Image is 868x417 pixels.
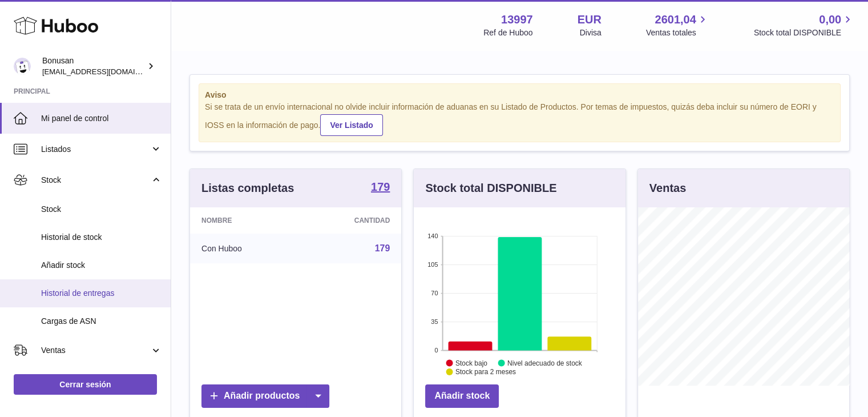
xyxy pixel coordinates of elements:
span: 0,00 [819,12,841,27]
text: 0 [435,347,438,354]
span: Historial de stock [41,232,162,243]
a: 2601,04 Ventas totales [646,12,709,38]
text: 105 [427,261,438,268]
span: Stock total DISPONIBLE [754,27,854,38]
a: Ver Listado [320,114,382,136]
span: Ventas totales [646,27,709,38]
h3: Ventas [649,181,686,196]
h3: Listas completas [201,181,294,196]
span: Mi panel de control [41,113,162,124]
img: info@bonusan.es [14,58,31,75]
strong: 179 [371,181,390,193]
a: Añadir productos [201,384,329,408]
div: Divisa [580,27,601,38]
span: Cargas de ASN [41,316,162,327]
a: 179 [375,243,390,253]
text: Stock bajo [455,359,487,367]
span: Añadir stock [41,260,162,271]
strong: EUR [578,12,601,27]
text: 70 [431,290,438,296]
div: Si se trata de un envío internacional no olvide incluir información de aduanas en su Listado de P... [205,102,834,136]
a: 0,00 Stock total DISPONIBLE [754,12,854,38]
th: Nombre [190,207,300,234]
span: 2601,04 [655,12,696,27]
span: Listados [41,144,150,155]
text: Stock para 2 meses [455,368,516,376]
span: Historial de entregas [41,288,162,299]
strong: Aviso [205,90,834,101]
text: 35 [431,318,438,325]
div: Ref de Huboo [483,27,532,38]
text: 140 [427,232,438,239]
span: Stock [41,175,150,186]
a: Cerrar sesión [14,374,157,395]
th: Cantidad [300,207,401,234]
span: Stock [41,204,162,215]
strong: 13997 [501,12,533,27]
text: Nivel adecuado de stock [507,359,583,367]
td: Con Huboo [190,234,300,263]
a: Añadir stock [425,384,499,408]
span: [EMAIL_ADDRESS][DOMAIN_NAME] [42,67,168,76]
a: 179 [371,181,390,195]
span: Ventas [41,345,150,356]
h3: Stock total DISPONIBLE [425,181,556,196]
div: Bonusan [42,55,145,77]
